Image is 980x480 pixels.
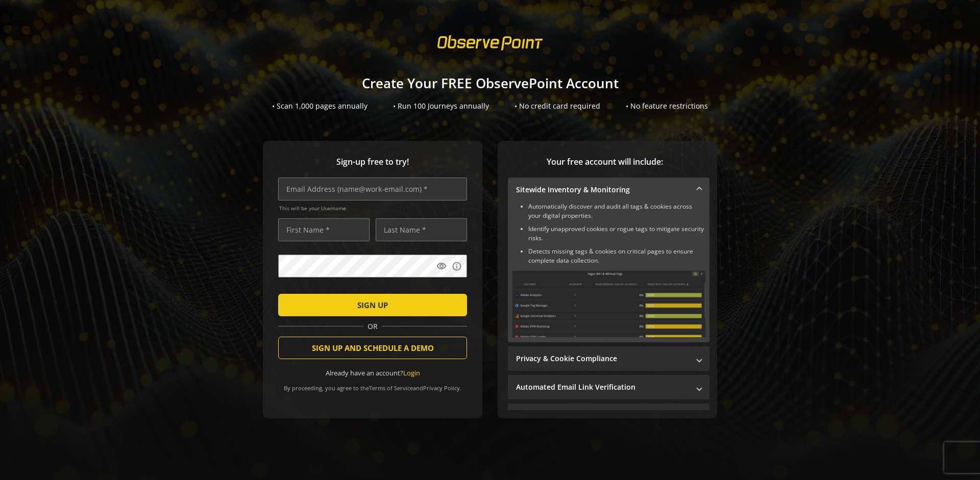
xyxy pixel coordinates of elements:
[512,270,705,337] img: Sitewide Inventory & Monitoring
[528,247,705,265] li: Detects missing tags & cookies on critical pages to ensure complete data collection.
[369,384,413,392] a: Terms of Service
[278,294,467,316] button: SIGN UP
[272,101,367,111] div: • Scan 1,000 pages annually
[278,156,467,168] span: Sign-up free to try!
[423,384,460,392] a: Privacy Policy
[278,218,370,241] input: First Name *
[508,156,702,168] span: Your free account will include:
[508,178,709,202] mat-expansion-panel-header: Sitewide Inventory & Monitoring
[508,403,709,428] mat-expansion-panel-header: Performance Monitoring with Web Vitals
[357,296,388,314] span: SIGN UP
[393,101,489,111] div: • Run 100 Journeys annually
[278,368,467,378] div: Already have an account?
[312,339,434,357] span: SIGN UP AND SCHEDULE A DEMO
[626,101,708,111] div: • No feature restrictions
[278,377,467,392] div: By proceeding, you agree to the and .
[516,353,689,364] mat-panel-title: Privacy & Cookie Compliance
[363,321,382,332] span: OR
[278,337,467,359] button: SIGN UP AND SCHEDULE A DEMO
[516,185,689,195] mat-panel-title: Sitewide Inventory & Monitoring
[516,382,689,392] mat-panel-title: Automated Email Link Verification
[528,202,705,220] li: Automatically discover and audit all tags & cookies across your digital properties.
[376,218,467,241] input: Last Name *
[436,261,447,271] mat-icon: visibility
[508,202,709,342] div: Sitewide Inventory & Monitoring
[278,178,467,200] input: Email Address (name@work-email.com) *
[528,224,705,243] li: Identify unapproved cookies or rogue tags to mitigate security risks.
[514,101,600,111] div: • No credit card required
[403,368,420,377] a: Login
[452,261,462,271] mat-icon: info
[508,346,709,371] mat-expansion-panel-header: Privacy & Cookie Compliance
[279,205,467,212] span: This will be your Username
[508,375,709,399] mat-expansion-panel-header: Automated Email Link Verification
